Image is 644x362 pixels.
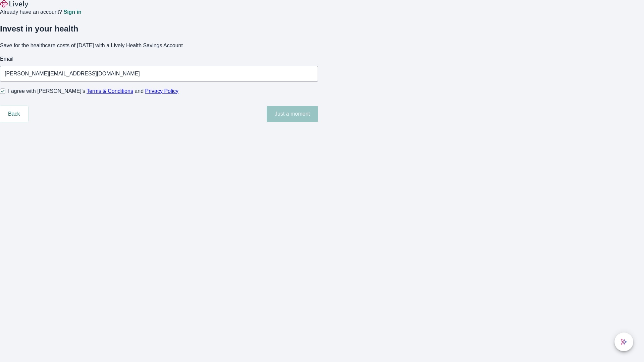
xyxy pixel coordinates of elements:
[8,87,178,95] span: I agree with [PERSON_NAME]’s and
[614,333,633,351] button: chat
[145,88,179,94] a: Privacy Policy
[621,339,627,345] svg: Lively AI Assistant
[63,9,81,15] a: Sign in
[87,88,133,94] a: Terms & Conditions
